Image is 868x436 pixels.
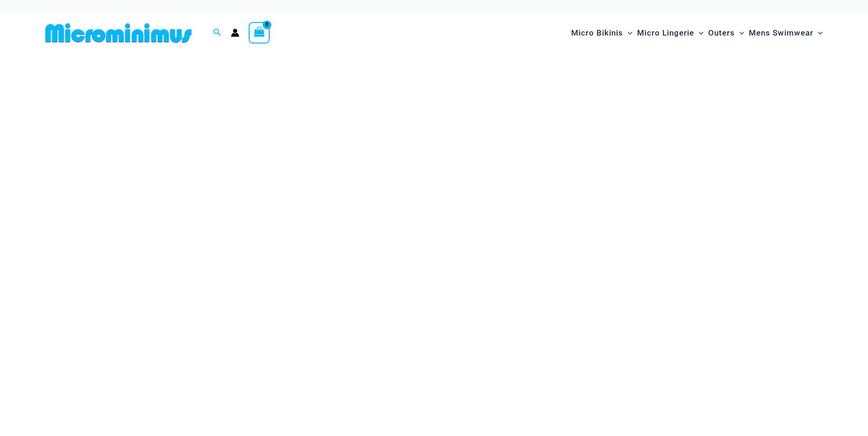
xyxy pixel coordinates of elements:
[623,21,632,45] span: Menu Toggle
[571,21,623,45] span: Micro Bikinis
[635,19,706,47] a: Micro LingerieMenu ToggleMenu Toggle
[637,21,694,45] span: Micro Lingerie
[813,21,823,45] span: Menu Toggle
[231,29,239,37] a: Account icon link
[694,21,703,45] span: Menu Toggle
[567,17,827,49] nav: Site Navigation
[708,21,735,45] span: Outers
[706,19,746,47] a: OutersMenu ToggleMenu Toggle
[249,22,270,44] a: View Shopping Cart, empty
[746,19,825,47] a: Mens SwimwearMenu ToggleMenu Toggle
[749,21,813,45] span: Mens Swimwear
[213,27,222,39] a: Search icon link
[569,19,635,47] a: Micro BikinisMenu ToggleMenu Toggle
[735,21,744,45] span: Menu Toggle
[42,22,195,44] img: MM SHOP LOGO FLAT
